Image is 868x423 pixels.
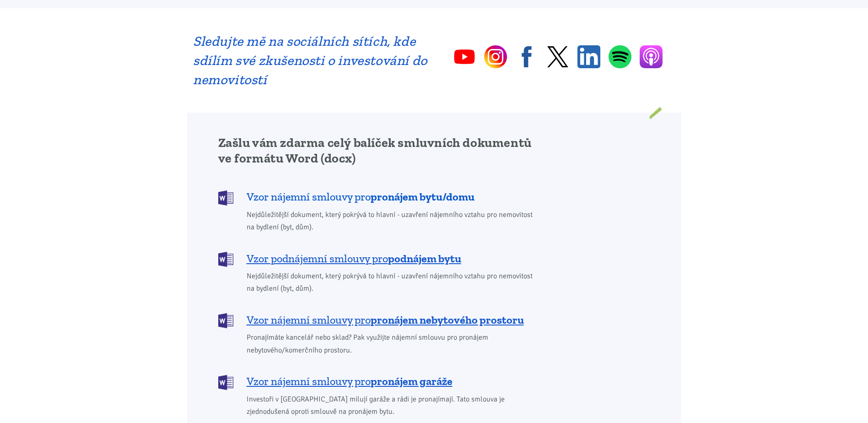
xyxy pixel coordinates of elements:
[218,190,539,205] a: Vzor nájemní smlouvy propronájem bytu/domu
[484,45,507,68] a: Instagram
[247,313,524,327] span: Vzor nájemní smlouvy pro
[247,251,461,266] span: Vzor podnájemní smlouvy pro
[218,251,539,266] a: Vzor podnájemní smlouvy propodnájem bytu
[546,45,569,68] a: Twitter
[247,331,539,356] span: Pronajímáte kancelář nebo sklad? Pak využijte nájemní smlouvu pro pronájem nebytového/komerčního ...
[247,270,539,295] span: Nejdůležitější dokument, který pokrývá to hlavní - uzavření nájemního vztahu pro nemovitost na by...
[577,45,600,68] a: Linkedin
[371,374,453,388] b: pronájem garáže
[371,190,474,203] b: pronájem bytu/domu
[388,252,461,265] b: podnájem bytu
[218,135,539,166] h2: Zašlu vám zdarma celý balíček smluvních dokumentů ve formátu Word (docx)
[218,190,233,206] img: DOCX (Word)
[247,190,474,204] span: Vzor nájemní smlouvy pro
[515,45,538,68] a: Facebook
[247,374,453,389] span: Vzor nájemní smlouvy pro
[453,45,476,68] a: YouTube
[640,45,663,68] a: Apple Podcasts
[218,312,539,327] a: Vzor nájemní smlouvy propronájem nebytového prostoru
[218,374,539,389] a: Vzor nájemní smlouvy propronájem garáže
[218,252,233,267] img: DOCX (Word)
[193,32,428,89] h2: Sledujte mě na sociálních sítích, kde sdílím své zkušenosti o investování do nemovitostí
[371,313,524,326] b: pronájem nebytového prostoru
[218,375,233,390] img: DOCX (Word)
[247,209,539,233] span: Nejdůležitější dokument, který pokrývá to hlavní - uzavření nájemního vztahu pro nemovitost na by...
[609,45,631,69] a: Spotify
[218,313,233,328] img: DOCX (Word)
[247,393,539,418] span: Investoři v [GEOGRAPHIC_DATA] milují garáže a rádi je pronajímají. Tato smlouva je zjednodušená o...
